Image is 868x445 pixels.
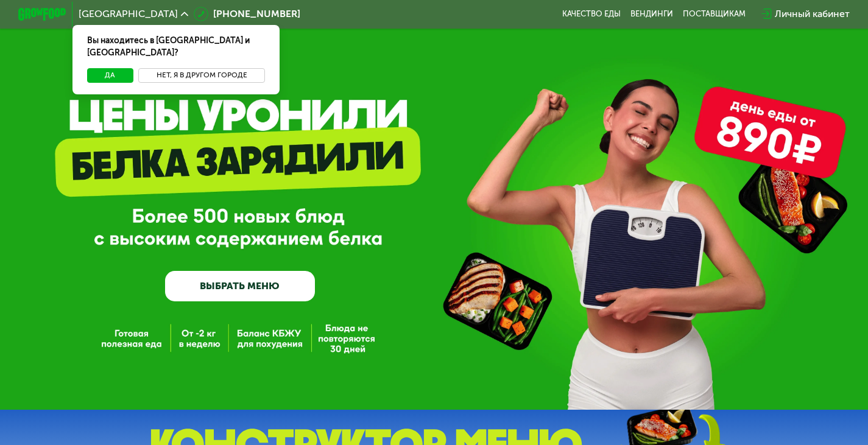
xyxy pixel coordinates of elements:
a: [PHONE_NUMBER] [194,7,300,21]
a: Качество еды [562,9,621,19]
a: ВЫБРАТЬ МЕНЮ [165,271,315,301]
div: поставщикам [683,9,746,19]
div: Личный кабинет [775,7,850,21]
button: Нет, я в другом городе [138,68,266,83]
div: Вы находитесь в [GEOGRAPHIC_DATA] и [GEOGRAPHIC_DATA]? [72,25,280,68]
button: Да [87,68,133,83]
a: Вендинги [630,9,673,19]
span: [GEOGRAPHIC_DATA] [79,9,178,19]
